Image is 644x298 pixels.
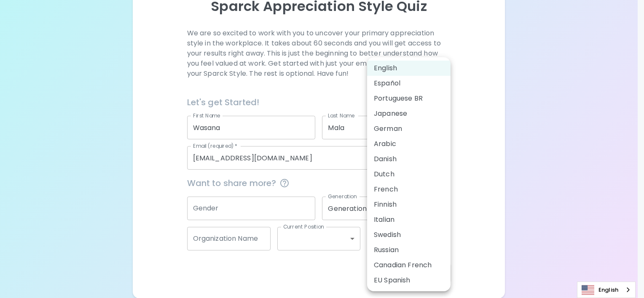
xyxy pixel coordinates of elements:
li: Finnish [367,197,451,212]
div: Language [577,282,636,298]
li: EU Spanish [367,273,451,288]
li: Dutch [367,167,451,182]
li: Arabic [367,136,451,152]
li: French [367,182,451,197]
aside: Language selected: English [577,282,636,298]
a: English [577,282,635,298]
li: German [367,121,451,136]
li: Swedish [367,227,451,242]
li: Español [367,76,451,91]
li: Italian [367,212,451,227]
li: Japanese [367,106,451,121]
li: Russian [367,242,451,258]
li: Canadian French [367,258,451,273]
li: Portuguese BR [367,91,451,106]
li: English [367,61,451,76]
li: Danish [367,152,451,167]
